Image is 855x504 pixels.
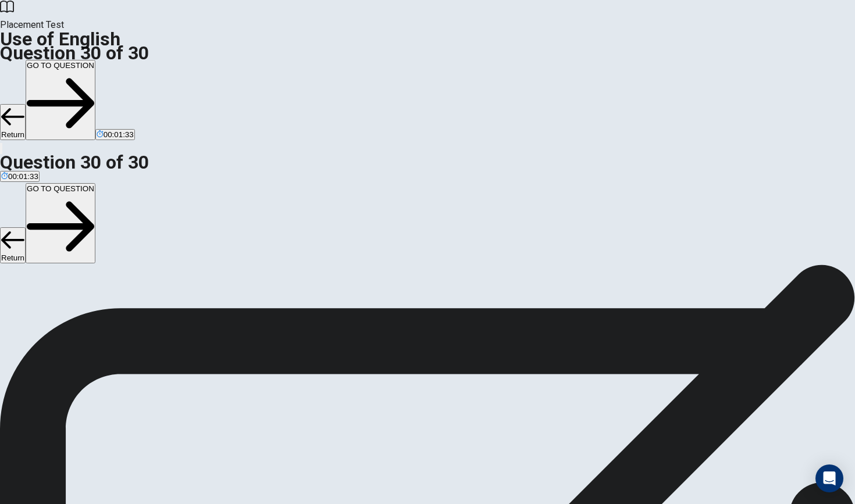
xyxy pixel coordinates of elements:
[8,172,38,181] span: 00:01:33
[815,464,843,492] div: Open Intercom Messenger
[95,129,135,140] button: 00:01:33
[26,183,95,263] button: GO TO QUESTION
[104,130,134,139] span: 00:01:33
[26,60,95,140] button: GO TO QUESTION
